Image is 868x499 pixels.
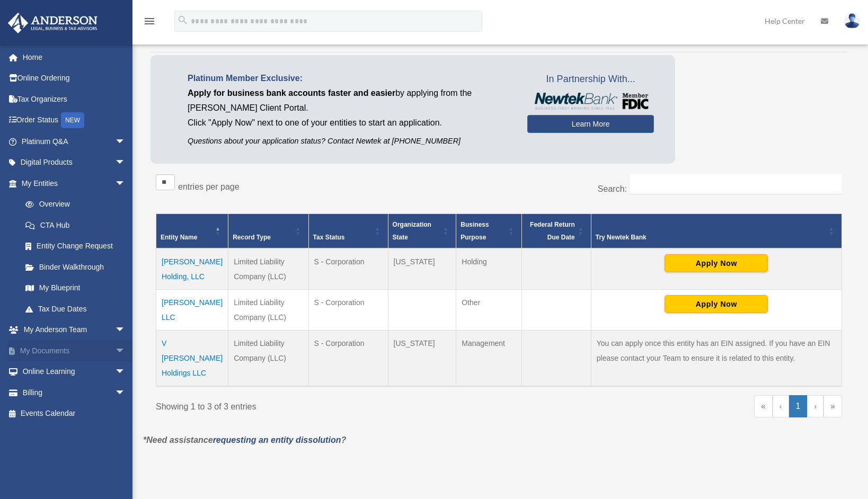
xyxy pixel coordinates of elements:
[456,213,521,248] th: Business Purpose: Activate to sort
[7,152,141,173] a: Digital Productsarrow_drop_down
[188,71,511,86] p: Platinum Member Exclusive:
[844,13,860,29] img: User Pic
[308,330,388,386] td: S - Corporation
[178,182,240,191] label: entries per page
[596,231,826,244] div: Try Newtek Bank
[143,435,346,444] em: *Need assistance ?
[533,93,649,110] img: NewtekBankLogoSM.png
[228,213,308,248] th: Record Type: Activate to sort
[15,236,136,257] a: Entity Change Request
[61,112,84,128] div: NEW
[773,395,789,417] a: Previous
[388,248,456,290] td: [US_STATE]
[7,110,141,131] a: Order StatusNEW
[150,37,203,46] span: Active Entities
[177,14,189,26] i: search
[393,221,431,241] span: Organization State
[527,71,654,88] span: In Partnership With...
[7,131,141,152] a: Platinum Q&Aarrow_drop_down
[156,213,228,248] th: Entity Name: Activate to invert sorting
[115,382,136,404] span: arrow_drop_down
[388,213,456,248] th: Organization State: Activate to sort
[456,248,521,290] td: Holding
[228,248,308,290] td: Limited Liability Company (LLC)
[221,37,280,46] span: Inactive Entities
[15,298,136,319] a: Tax Due Dates
[15,215,136,236] a: CTA Hub
[460,221,489,241] span: Business Purpose
[297,37,346,46] span: Active Trusts
[115,340,136,362] span: arrow_drop_down
[115,173,136,194] span: arrow_drop_down
[228,289,308,330] td: Limited Liability Company (LLC)
[115,319,136,341] span: arrow_drop_down
[7,319,141,341] a: My Anderson Teamarrow_drop_down
[789,395,808,417] a: 1
[363,37,418,46] span: Inactive Trusts
[15,278,136,299] a: My Blueprint
[521,213,591,248] th: Federal Return Due Date: Activate to sort
[188,135,511,148] p: Questions about your application status? Contact Newtek at [PHONE_NUMBER]
[156,248,228,290] td: [PERSON_NAME] Holding, LLC
[5,13,101,33] img: Anderson Advisors Platinum Portal
[188,86,511,115] p: by applying from the [PERSON_NAME] Client Portal.
[527,115,654,133] a: Learn More
[807,395,823,417] a: Next
[7,340,141,361] a: My Documentsarrow_drop_down
[591,213,842,248] th: Try Newtek Bank : Activate to sort
[188,88,395,97] span: Apply for business bank accounts faster and easier
[188,115,511,130] p: Click "Apply Now" next to one of your entities to start an application.
[115,152,136,174] span: arrow_drop_down
[313,234,345,241] span: Tax Status
[143,15,156,28] i: menu
[213,435,341,444] a: requesting an entity dissolution
[156,395,491,414] div: Showing 1 to 3 of 3 entries
[388,330,456,386] td: [US_STATE]
[665,254,768,272] button: Apply Now
[456,330,521,386] td: Management
[308,289,388,330] td: S - Corporation
[665,295,768,313] button: Apply Now
[823,395,842,417] a: Last
[7,403,141,424] a: Events Calendar
[233,234,271,241] span: Record Type
[115,361,136,383] span: arrow_drop_down
[591,330,842,386] td: You can apply once this entity has an EIN assigned. If you have an EIN please contact your Team t...
[456,289,521,330] td: Other
[228,330,308,386] td: Limited Liability Company (LLC)
[115,131,136,153] span: arrow_drop_down
[598,184,627,193] label: Search:
[7,47,141,68] a: Home
[754,395,773,417] a: First
[308,248,388,290] td: S - Corporation
[156,289,228,330] td: [PERSON_NAME] LLC
[7,88,141,110] a: Tax Organizers
[530,221,575,241] span: Federal Return Due Date
[15,194,131,215] a: Overview
[161,234,197,241] span: Entity Name
[7,382,141,403] a: Billingarrow_drop_down
[7,173,136,194] a: My Entitiesarrow_drop_down
[308,213,388,248] th: Tax Status: Activate to sort
[7,361,141,382] a: Online Learningarrow_drop_down
[156,330,228,386] td: V [PERSON_NAME] Holdings LLC
[143,19,156,28] a: menu
[15,256,136,278] a: Binder Walkthrough
[7,68,141,89] a: Online Ordering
